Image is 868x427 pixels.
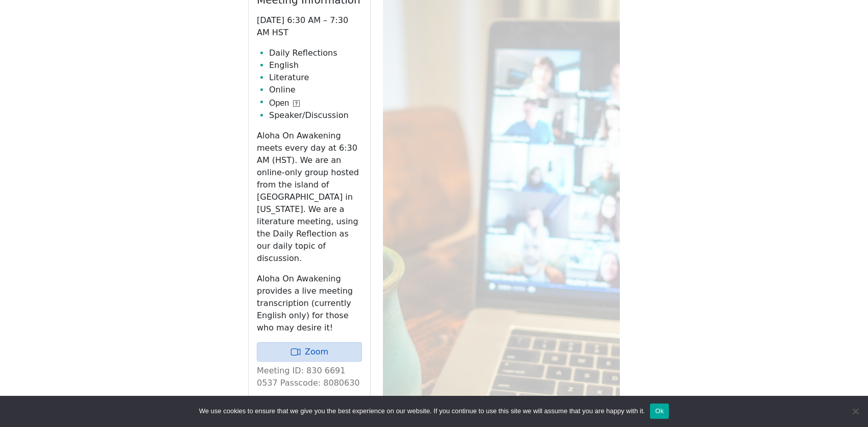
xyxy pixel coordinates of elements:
li: Literature [269,72,362,84]
li: Daily Reflections [269,47,362,59]
p: [DATE] 6:30 AM – 7:30 AM HST [257,14,362,39]
p: Meeting ID: 830 6691 0537 Passcode: 8080630 [257,365,362,389]
button: Open [269,97,300,109]
li: Speaker/Discussion [269,109,362,122]
button: Ok [650,404,669,419]
li: English [269,59,362,72]
span: Open [269,97,289,109]
span: We use cookies to ensure that we give you the best experience on our website. If you continue to ... [199,406,645,416]
p: Aloha On Awakening provides a live meeting transcription (currently English only) for those who m... [257,273,362,334]
span: No [850,406,860,416]
li: Online [269,84,362,96]
p: Aloha On Awakening meets every day at 6:30 AM (HST). We are an online-only group hosted from the ... [257,130,362,265]
a: Zoom [257,342,362,362]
